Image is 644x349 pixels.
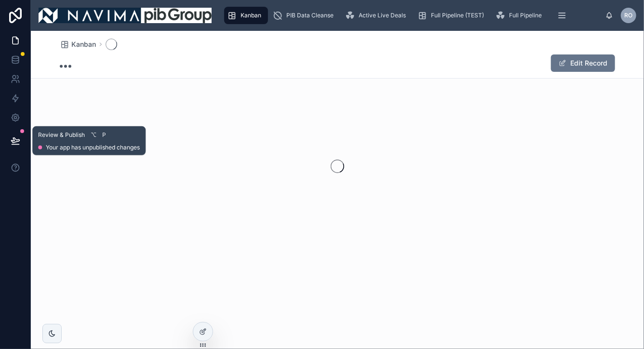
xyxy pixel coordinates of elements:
span: ⌥ [90,131,97,139]
a: Kanban [60,40,96,49]
button: Edit Record [551,54,615,72]
a: PIB Data Cleanse [270,7,340,24]
span: RO [625,12,633,19]
span: Kanban [241,12,261,19]
a: Full Pipeline (TEST) [415,7,491,24]
a: Active Live Deals [342,7,413,24]
span: Active Live Deals [359,12,406,19]
span: P [100,131,108,139]
a: Kanban [224,7,268,24]
span: Your app has unpublished changes [46,144,140,151]
div: scrollable content [219,5,605,26]
a: Full Pipeline [493,7,549,24]
span: Full Pipeline (TEST) [431,12,484,19]
span: Review & Publish [38,131,85,139]
span: PIB Data Cleanse [286,12,334,19]
span: Kanban [71,40,96,49]
img: App logo [39,8,212,23]
span: Full Pipeline [509,12,542,19]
